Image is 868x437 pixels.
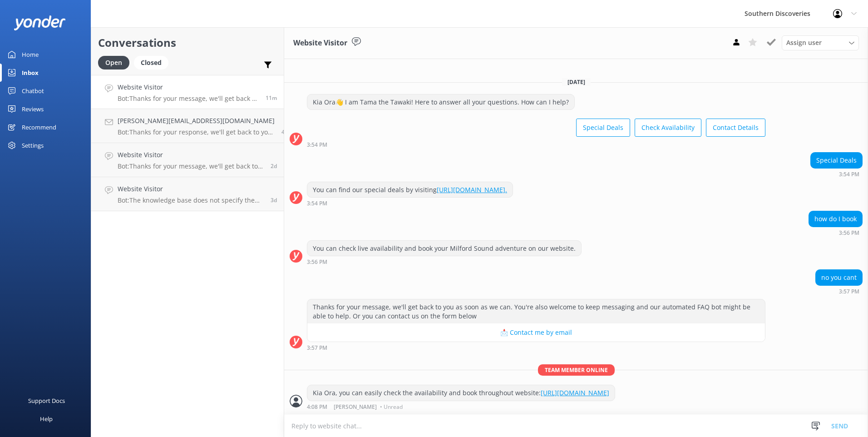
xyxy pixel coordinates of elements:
strong: 3:54 PM [307,142,327,148]
span: Assign user [786,38,822,48]
span: Aug 23 2025 03:57pm (UTC +12:00) Pacific/Auckland [266,94,277,102]
a: [PERSON_NAME][EMAIL_ADDRESS][DOMAIN_NAME]Bot:Thanks for your response, we'll get back to you as s... [91,109,284,143]
span: Aug 23 2025 11:54am (UTC +12:00) Pacific/Auckland [281,128,288,136]
span: Aug 20 2025 11:53pm (UTC +12:00) Pacific/Auckland [271,162,277,170]
p: Bot: The knowledge base does not specify the exact differences between the Glenorchy Air and Air ... [118,196,264,204]
img: yonder-white-logo.png [14,15,66,30]
div: You can find our special deals by visiting [307,182,513,198]
strong: 3:54 PM [307,201,327,206]
div: Aug 23 2025 03:56pm (UTC +12:00) Pacific/Auckland [307,258,582,265]
a: Closed [134,57,173,67]
h4: Website Visitor [118,184,264,194]
strong: 3:56 PM [307,259,327,265]
h3: Website Visitor [293,37,347,49]
a: [URL][DOMAIN_NAME] [541,388,609,397]
h2: Conversations [98,34,277,51]
h4: Website Visitor [118,150,264,160]
div: Home [22,45,39,64]
p: Bot: Thanks for your message, we'll get back to you as soon as we can. You're also welcome to kee... [118,94,259,103]
div: Aug 23 2025 03:57pm (UTC +12:00) Pacific/Auckland [307,344,765,351]
strong: 3:54 PM [839,172,859,177]
p: Bot: Thanks for your response, we'll get back to you as soon as we can during opening hours. [118,128,275,136]
h4: Website Visitor [118,82,259,92]
span: • Unread [380,404,403,410]
div: Open [98,56,129,70]
div: Support Docs [28,392,65,410]
div: no you cant [816,270,862,285]
strong: 3:57 PM [839,289,859,294]
button: 📩 Contact me by email [307,323,765,342]
div: Aug 23 2025 03:57pm (UTC +12:00) Pacific/Auckland [815,288,863,294]
div: Assign User [782,35,859,50]
div: Kia Ora, you can easily check the availability and book throughout website: [307,385,615,401]
div: Aug 23 2025 03:54pm (UTC +12:00) Pacific/Auckland [307,200,513,206]
span: [PERSON_NAME] [334,404,377,410]
div: Closed [134,56,168,70]
div: Chatbot [22,82,44,100]
div: Help [40,410,53,428]
div: Recommend [22,118,56,136]
div: Kia Ora👋 I am Tama the Tawaki! Here to answer all your questions. How can I help? [307,94,574,110]
strong: 3:56 PM [839,230,859,236]
a: Website VisitorBot:Thanks for your message, we'll get back to you as soon as we can. You're also ... [91,143,284,177]
a: [URL][DOMAIN_NAME]. [437,185,507,194]
h4: [PERSON_NAME][EMAIL_ADDRESS][DOMAIN_NAME] [118,116,275,126]
div: Aug 23 2025 03:54pm (UTC +12:00) Pacific/Auckland [307,141,765,148]
span: Aug 19 2025 05:39pm (UTC +12:00) Pacific/Auckland [271,196,277,204]
div: Aug 23 2025 04:08pm (UTC +12:00) Pacific/Auckland [307,403,615,410]
strong: 4:08 PM [307,404,327,410]
button: Check Availability [635,119,701,137]
button: Contact Details [706,119,765,137]
div: Aug 23 2025 03:56pm (UTC +12:00) Pacific/Auckland [809,229,863,236]
strong: 3:57 PM [307,345,327,351]
div: Settings [22,136,44,154]
div: You can check live availability and book your Milford Sound adventure on our website. [307,241,581,256]
button: Special Deals [576,119,630,137]
p: Bot: Thanks for your message, we'll get back to you as soon as we can. You're also welcome to kee... [118,162,264,170]
div: Reviews [22,100,44,118]
span: [DATE] [562,78,591,86]
span: Team member online [538,364,615,376]
div: Thanks for your message, we'll get back to you as soon as we can. You're also welcome to keep mes... [307,299,765,323]
div: how do I book [809,211,862,227]
div: Aug 23 2025 03:54pm (UTC +12:00) Pacific/Auckland [810,171,863,177]
div: Inbox [22,64,39,82]
a: Website VisitorBot:The knowledge base does not specify the exact differences between the Glenorch... [91,177,284,211]
a: Open [98,57,134,67]
a: Website VisitorBot:Thanks for your message, we'll get back to you as soon as we can. You're also ... [91,75,284,109]
div: Special Deals [811,153,862,168]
